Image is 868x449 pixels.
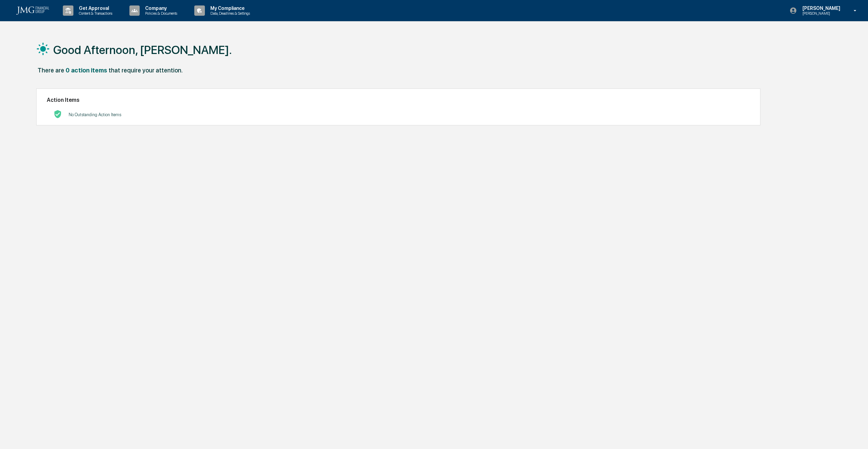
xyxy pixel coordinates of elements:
[66,67,107,74] div: 0 action items
[47,97,750,103] h2: Action Items
[73,11,116,16] p: Content & Transactions
[73,5,116,11] p: Get Approval
[797,5,844,11] p: [PERSON_NAME]
[16,6,49,15] img: logo
[205,5,253,11] p: My Compliance
[53,43,232,57] h1: Good Afternoon, [PERSON_NAME].
[140,5,181,11] p: Company
[205,11,253,16] p: Data, Deadlines & Settings
[109,67,183,74] div: that require your attention.
[38,67,64,74] div: There are
[54,110,62,118] img: No Actions logo
[140,11,181,16] p: Policies & Documents
[69,112,121,117] p: No Outstanding Action Items
[797,11,844,16] p: [PERSON_NAME]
